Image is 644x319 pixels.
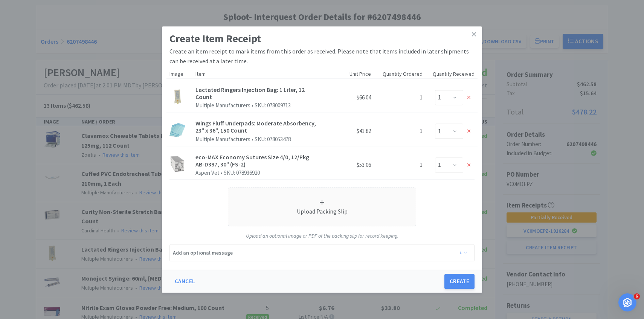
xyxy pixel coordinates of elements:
span: Upload Packing Slip [228,188,416,226]
p: Multiple Manufacturers SKU: 078009713 [195,102,319,109]
div: Quantity Ordered [374,67,426,81]
img: 35e3ca4d18ac41ec851e9e1832c04191_311012.jpeg [169,156,185,172]
p: Aspen Vet SKU: 078936920 [195,169,319,176]
button: + [456,247,471,258]
em: Upload an optional image or PDF of the packing slip for record keeping. [246,233,398,240]
span: • [220,169,224,176]
span: 6 [634,293,640,299]
img: 7f2ac764cf564e12aec5891de34bf35d_73942.jpeg [169,122,185,138]
div: Upload Packing Slip [231,207,413,216]
div: Image [166,67,192,81]
a: eco-MAX Economy Sutures Size 4/0, 12/Pkg AB-D397, 30" (FS-2) [195,153,309,168]
button: Create [444,274,475,289]
iframe: Intercom live chat [618,293,636,311]
h6: 1 [377,160,423,169]
h6: 1 [377,93,423,102]
h6: 1 [377,127,423,136]
div: Unit Price [322,67,374,81]
img: 4a6324f1242a4983897159987db6a609_56182.jpeg [169,89,185,104]
p: Multiple Manufacturers SKU: 078053478 [195,136,319,143]
div: Create an item receipt to mark items from this order as received. Please note that items included... [169,47,475,66]
span: • [250,102,255,109]
h6: $66.04 [325,93,371,102]
div: Create Item Receipt [169,30,475,47]
div: Item [192,67,322,81]
a: Wings Fluff Underpads: Moderate Absorbency, 23" x 36", 150 Count [195,120,316,134]
div: Quantity Received [426,67,478,81]
span: • [250,136,255,143]
h6: $53.06 [325,160,371,169]
a: Lactated Ringers Injection Bag: 1 Liter, 12 Count [195,86,305,101]
h6: $41.82 [325,127,371,136]
div: Add an optional message [173,249,233,257]
button: Cancel [169,274,200,289]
